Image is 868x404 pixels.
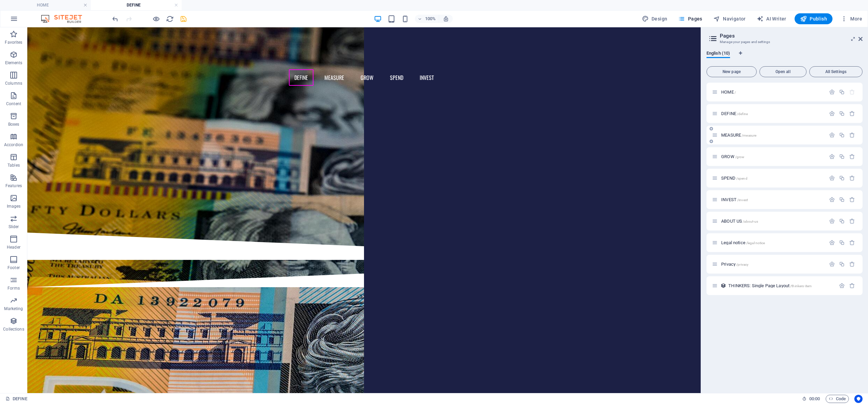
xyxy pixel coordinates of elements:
div: Settings [829,261,835,267]
h6: 100% [425,15,436,23]
p: Collections [3,326,24,332]
button: save [179,15,187,23]
div: Duplicate [839,132,845,138]
div: The startpage cannot be deleted [849,89,855,95]
div: Remove [849,261,855,267]
p: Boxes [8,122,19,127]
div: Duplicate [839,89,845,95]
div: Remove [849,197,855,203]
button: 100% [415,15,439,23]
span: Click to open page [721,89,736,95]
button: Code [826,395,849,403]
p: Header [7,245,20,250]
p: Columns [5,81,22,86]
span: Click to open page [721,262,748,267]
div: Remove [849,154,855,159]
div: Duplicate [839,261,845,267]
button: More [838,13,865,24]
div: GROW/grow [719,154,826,159]
div: Settings [829,197,835,203]
div: Duplicate [839,197,845,203]
div: Duplicate [839,175,845,181]
div: MEASURE/measure [719,133,826,137]
div: Settings [829,218,835,224]
div: Remove [849,283,855,289]
p: Marketing [4,306,23,311]
p: Content [6,101,21,107]
span: More [841,15,862,22]
div: Settings [829,89,835,95]
i: Undo: Delete elements (Ctrl+Z) [111,15,119,23]
span: /spend [736,177,747,180]
span: AI Writer [757,15,786,22]
span: Click to open page [721,219,758,224]
span: /measure [742,134,756,137]
button: AI Writer [754,13,789,24]
p: Elements [5,60,23,66]
div: HOME/ [719,90,826,94]
button: Design [639,13,670,24]
button: Open all [759,66,807,77]
span: Click to open page [721,197,748,202]
button: All Settings [809,66,863,77]
button: New page [706,66,757,77]
div: Remove [849,111,855,116]
span: : [814,396,815,401]
div: Settings [829,111,835,116]
button: Usercentrics [854,395,863,403]
span: Click to open page [721,176,747,181]
p: Favorites [5,40,22,45]
h2: Pages [720,33,863,39]
span: Navigator [713,15,746,22]
div: Settings [829,175,835,181]
div: DEFINE/define [719,111,826,116]
span: All Settings [812,70,859,74]
span: Pages [678,15,702,22]
h3: Manage your pages and settings [720,39,849,45]
span: Click to open page [728,283,812,288]
div: Settings [829,240,835,246]
i: On resize automatically adjust zoom level to fit chosen device. [443,16,449,22]
span: Click to open page [721,154,744,159]
p: Features [5,183,22,189]
div: This layout is used as a template for all items (e.g. a blog post) of this collection. The conten... [720,283,726,289]
div: THINKERS: Single Page Layout/thinkers-item [726,283,836,288]
span: Click to open page [721,133,756,138]
div: Remove [849,240,855,246]
span: /about-us [743,220,758,223]
div: SPEND/spend [719,176,826,180]
div: Remove [849,175,855,181]
button: Navigator [711,13,748,24]
span: /privacy [736,263,748,266]
span: Click to open page [721,240,765,245]
div: Settings [829,132,835,138]
div: Duplicate [839,240,845,246]
button: Publish [795,13,832,24]
h6: Session time [802,395,820,403]
div: Duplicate [839,111,845,116]
span: /thinkers-item [790,284,812,288]
span: Open all [762,70,803,74]
div: Privacy/privacy [719,262,826,266]
div: Remove [849,132,855,138]
span: Publish [800,15,827,22]
i: Save (Ctrl+S) [180,15,187,23]
span: / [734,90,736,94]
a: Click to cancel selection. Double-click to open Pages [5,395,27,403]
div: ABOUT US/about-us [719,219,826,223]
p: Slider [9,224,19,229]
span: /legal-notice [746,241,765,245]
span: Click to open page [721,111,748,116]
p: Tables [8,163,20,168]
p: Footer [8,265,20,270]
button: undo [111,15,119,23]
span: English (10) [706,49,730,59]
div: Language Tabs [706,51,863,64]
div: Settings [839,283,845,289]
div: INVEST/invest [719,197,826,202]
h4: DEFINE [91,1,182,9]
img: Editor Logo [39,15,90,23]
div: Legal notice/legal-notice [719,240,826,245]
p: Forms [8,285,20,291]
div: Duplicate [839,154,845,159]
